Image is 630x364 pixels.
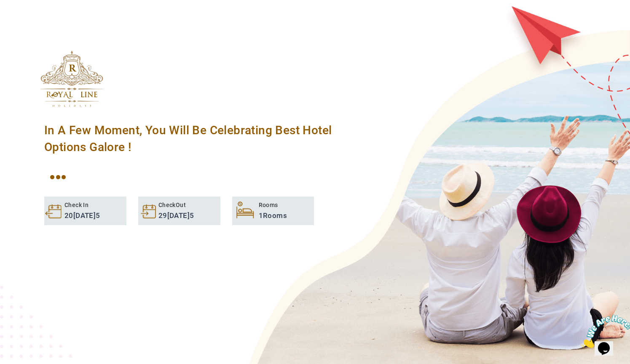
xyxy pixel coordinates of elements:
span: In A Few Moment, You Will Be Celebrating Best Hotel options galore ! [44,122,370,169]
img: Chat attention grabber [3,3,56,37]
span: 1 [3,3,7,11]
span: [DATE]5 [73,210,100,221]
span: [DATE]5 [167,210,194,221]
span: Rooms [259,210,312,221]
span: Check In [64,202,88,208]
img: The Royal Line Holidays [40,50,103,107]
span: 20 [64,210,73,221]
iframe: chat widget [578,311,630,351]
span: CheckOut [158,202,186,208]
span: Rooms [259,202,278,208]
span: 29 [158,210,167,221]
span: 1 [259,210,263,221]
